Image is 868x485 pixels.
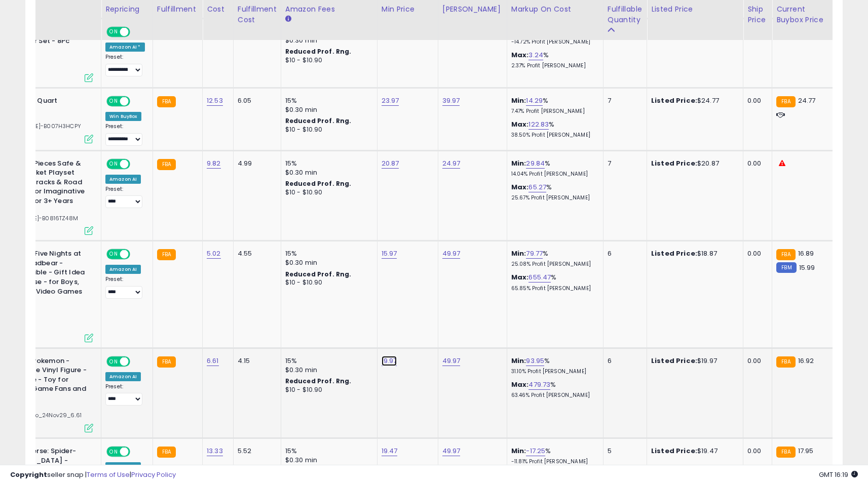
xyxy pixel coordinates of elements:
[511,273,595,292] div: %
[511,356,526,366] b: Min:
[285,105,369,114] div: $0.30 min
[285,126,369,134] div: $10 - $10.90
[238,249,273,258] div: 4.55
[747,4,768,25] div: Ship Price
[511,368,595,375] p: 31.10% Profit [PERSON_NAME]
[526,96,543,106] a: 14.29
[511,183,595,201] div: %
[511,447,595,465] div: %
[511,158,526,168] b: Min:
[747,249,764,258] div: 0.00
[285,278,369,287] div: $10 - $10.90
[105,54,145,76] div: Preset:
[651,446,697,456] b: Listed Price:
[157,96,176,107] small: FBA
[798,356,814,366] span: 16.92
[511,62,595,69] p: 2.37% Profit [PERSON_NAME]
[511,120,595,139] div: %
[207,356,219,366] a: 6.61
[382,4,434,15] div: Min Price
[285,179,352,188] b: Reduced Prof. Rng.
[442,4,503,15] div: [PERSON_NAME]
[529,182,546,192] a: 65.27
[285,270,352,278] b: Reduced Prof. Rng.
[129,28,145,36] span: OFF
[442,249,461,259] a: 49.97
[511,38,595,46] p: -14.72% Profit [PERSON_NAME]
[608,356,639,366] div: 6
[207,446,223,456] a: 13.33
[285,168,369,177] div: $0.30 min
[511,380,529,389] b: Max:
[511,50,529,60] b: Max:
[207,249,221,259] a: 5.02
[129,357,145,366] span: OFF
[651,96,697,105] b: Listed Price:
[107,159,120,168] span: ON
[799,263,815,272] span: 15.99
[238,356,273,366] div: 4.15
[798,96,816,105] span: 24.77
[207,96,223,106] a: 12.53
[285,96,369,105] div: 15%
[157,4,198,15] div: Fulfillment
[511,446,526,456] b: Min:
[776,356,795,368] small: FBA
[608,96,639,105] div: 7
[107,97,120,106] span: ON
[285,356,369,366] div: 15%
[107,250,120,259] span: ON
[747,447,764,456] div: 0.00
[157,356,176,368] small: FBA
[107,448,120,456] span: ON
[105,123,145,146] div: Preset:
[526,158,545,169] a: 29.84
[511,108,595,115] p: 7.47% Profit [PERSON_NAME]
[107,357,120,366] span: ON
[651,356,697,366] b: Listed Price:
[131,470,176,479] a: Privacy Policy
[238,447,273,456] div: 5.52
[207,158,221,169] a: 9.82
[608,249,639,258] div: 6
[382,356,397,366] a: 19.97
[382,158,399,169] a: 20.87
[511,249,526,258] b: Min:
[529,380,550,390] a: 479.73
[157,159,176,170] small: FBA
[382,249,397,259] a: 15.97
[285,188,369,197] div: $10 - $10.90
[651,356,735,366] div: $19.97
[238,159,273,168] div: 4.99
[529,50,543,60] a: 3.24
[747,356,764,366] div: 0.00
[129,448,145,456] span: OFF
[285,36,369,45] div: $0.30 min
[511,249,595,268] div: %
[382,446,398,456] a: 19.47
[747,159,764,168] div: 0.00
[511,132,595,139] p: 38.50% Profit [PERSON_NAME]
[442,96,460,106] a: 39.97
[285,386,369,394] div: $10 - $10.90
[511,171,595,178] p: 14.04% Profit [PERSON_NAME]
[511,194,595,201] p: 25.67% Profit [PERSON_NAME]
[105,372,141,381] div: Amazon AI
[511,119,529,129] b: Max:
[526,446,545,456] a: -17.25
[285,377,352,385] b: Reduced Prof. Rng.
[798,249,814,258] span: 16.89
[442,446,461,456] a: 49.97
[285,249,369,258] div: 15%
[285,4,373,15] div: Amazon Fees
[608,447,639,456] div: 5
[651,249,735,258] div: $18.87
[651,447,735,456] div: $19.47
[529,272,551,282] a: 655.47
[651,96,735,105] div: $24.77
[105,276,145,299] div: Preset:
[608,159,639,168] div: 7
[526,356,544,366] a: 93.95
[157,447,176,458] small: FBA
[105,112,141,121] div: Win BuyBox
